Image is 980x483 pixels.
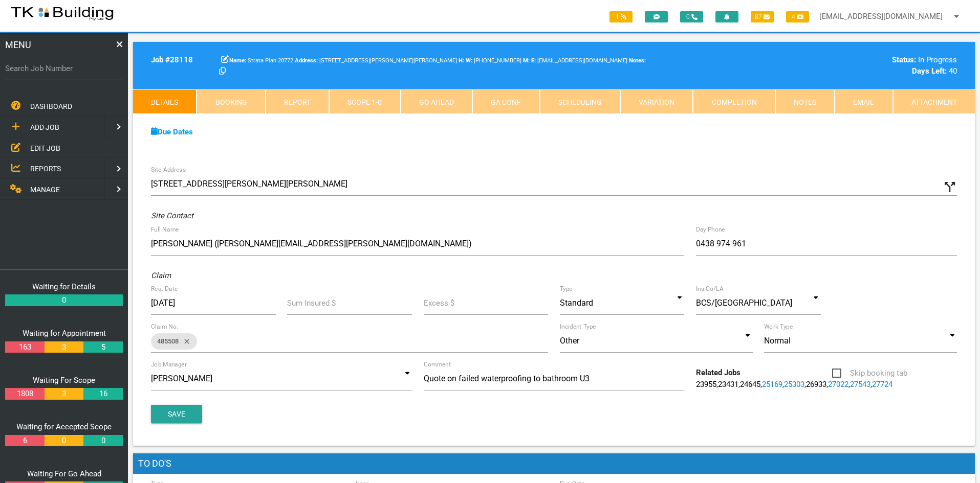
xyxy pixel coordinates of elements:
span: 1 [609,11,633,22]
a: Attachment [893,89,975,114]
a: 3 [45,341,83,353]
b: M: [523,57,530,64]
a: 0 [83,435,122,447]
label: Site Address [151,165,186,174]
span: REPORTS [30,165,61,173]
i: Site Contact [151,211,193,220]
b: Days Left: [912,66,947,76]
a: 16 [83,388,122,400]
a: 5 [83,341,122,353]
b: Status: [892,55,916,64]
span: EDIT JOB [30,144,60,152]
b: Address: [295,57,318,64]
b: Job # 28118 [151,55,193,64]
a: 27543 [850,380,870,389]
button: Save [151,405,202,423]
label: Claim No. [151,322,179,331]
img: s3file [10,5,114,21]
a: Email [835,89,892,114]
span: 0 [680,11,703,22]
span: DASHBOARD [30,102,72,110]
i: Click to show custom address field [942,179,957,195]
a: 27724 [872,380,892,389]
a: Scheduling [540,89,620,114]
a: 3 [45,388,83,400]
a: 23431 [718,380,738,389]
label: Search Job Number [5,63,123,75]
h1: To Do's [133,453,975,474]
b: E: [531,57,536,64]
label: Sum Insured $ [287,297,336,309]
a: Completion [693,89,775,114]
a: Waiting for Details [32,282,96,291]
label: Req. Date [151,284,178,293]
a: 23955 [696,380,716,389]
a: 25169 [762,380,782,389]
label: Full Name [151,225,179,234]
a: Waiting for Accepted Scope [16,422,112,431]
a: 26933 [806,380,826,389]
a: Waiting For Go Ahead [27,469,101,478]
div: 485508 [151,333,197,350]
a: 0 [5,294,123,306]
i: Claim [151,271,171,280]
span: Skip booking tab [832,367,907,380]
span: [EMAIL_ADDRESS][DOMAIN_NAME] [531,57,627,64]
a: Go Ahead [401,89,472,114]
a: 27022 [828,380,848,389]
span: 87 [751,11,774,22]
a: Waiting For Scope [33,376,95,385]
a: 24645 [740,380,760,389]
span: MANAGE [30,186,60,194]
a: Details [133,89,197,114]
span: Melissa Thom [466,57,521,64]
label: Work Type [764,322,793,331]
b: Related Jobs [696,368,741,377]
label: Type [560,284,573,293]
a: 0 [45,435,83,447]
label: Day Phone [696,225,725,234]
label: Excess $ [424,297,454,309]
a: Waiting for Appointment [23,329,106,338]
b: H: [459,57,464,64]
a: Notes [775,89,835,114]
a: GA Conf [472,89,539,114]
a: 163 [5,341,44,353]
b: W: [466,57,472,64]
span: 4 [786,11,809,22]
a: 25303 [784,380,804,389]
i: close [179,333,191,350]
div: In Progress 40 [764,54,957,77]
a: Click here copy customer information. [219,66,226,76]
span: MENU [5,38,31,52]
a: 1808 [5,388,44,400]
div: , , , , , , , , [690,367,826,390]
span: [STREET_ADDRESS][PERSON_NAME][PERSON_NAME] [295,57,457,64]
a: Variation [620,89,693,114]
a: Report [266,89,329,114]
a: 6 [5,435,44,447]
a: Scope 1-0 [329,89,400,114]
label: Comment [424,360,451,369]
label: Incident Type [560,322,596,331]
b: Name: [229,57,246,64]
b: Notes: [629,57,646,64]
a: Booking [197,89,265,114]
span: Strata Plan 20772 [229,57,293,64]
label: Ins Co/LA [696,284,724,293]
a: Due Dates [151,127,193,136]
span: ADD JOB [30,123,59,131]
label: Job Manager [151,360,187,369]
